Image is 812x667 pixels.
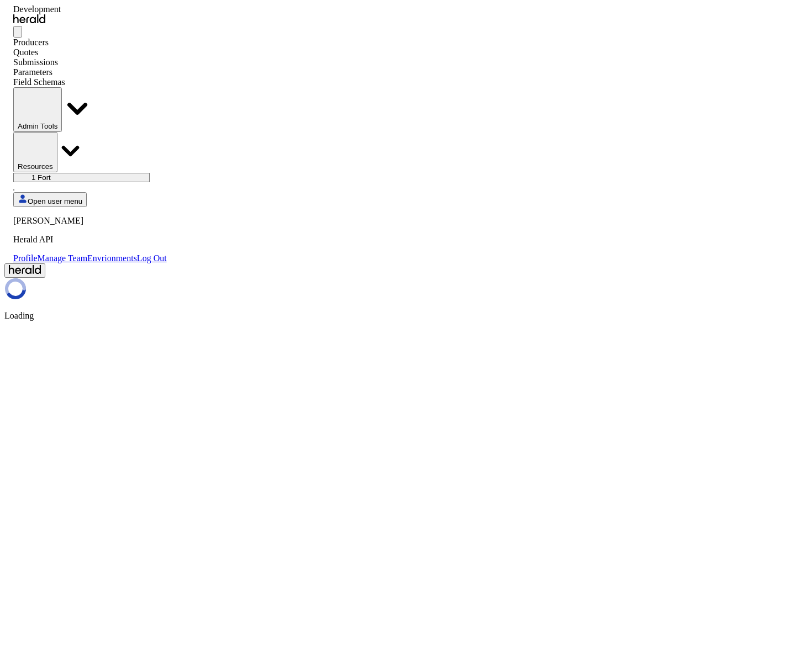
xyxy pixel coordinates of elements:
[13,14,45,24] img: Herald Logo
[13,216,167,226] p: [PERSON_NAME]
[13,192,87,207] button: Open user menu
[13,235,167,245] p: Herald API
[9,265,41,274] img: Herald Logo
[13,87,62,132] button: internal dropdown menu
[13,132,57,172] button: Resources dropdown menu
[13,38,167,47] div: Producers
[13,253,38,263] a: Profile
[38,253,88,263] a: Manage Team
[13,4,167,14] div: Development
[13,77,167,87] div: Field Schemas
[13,57,167,67] div: Submissions
[13,47,167,57] div: Quotes
[137,253,167,263] a: Log Out
[13,67,167,77] div: Parameters
[28,197,82,205] span: Open user menu
[87,253,137,263] a: Envrionments
[4,311,808,321] p: Loading
[13,216,167,263] div: Open user menu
